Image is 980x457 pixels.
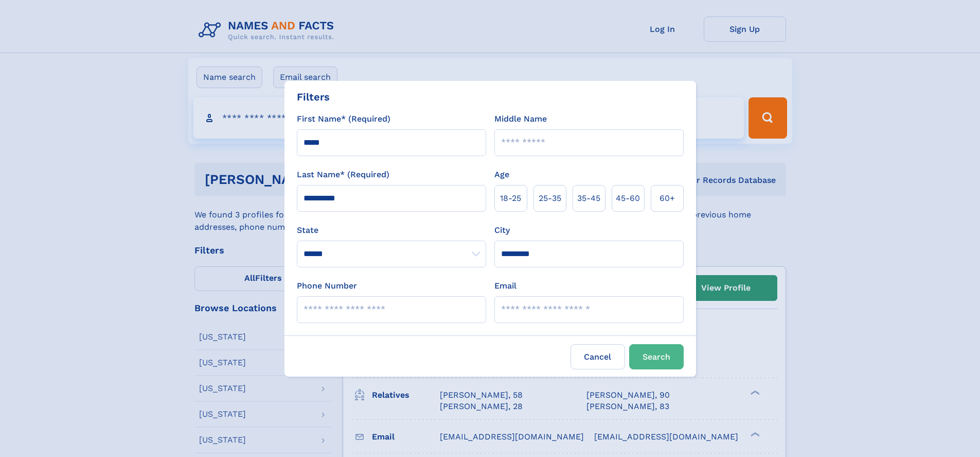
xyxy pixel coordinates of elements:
label: Last Name* (Required) [297,168,389,181]
span: 18‑25 [500,192,521,205]
label: Age [494,168,509,181]
span: 35‑45 [577,192,600,205]
span: 45‑60 [616,192,640,205]
label: Email [494,280,516,292]
label: City [494,224,510,236]
label: First Name* (Required) [297,113,390,125]
label: Cancel [571,344,625,369]
div: Filters [297,89,330,105]
span: 25‑35 [539,192,561,205]
label: Phone Number [297,280,357,292]
label: State [297,224,486,236]
button: Search [629,344,684,369]
span: 60+ [660,192,675,205]
label: Middle Name [494,113,547,125]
